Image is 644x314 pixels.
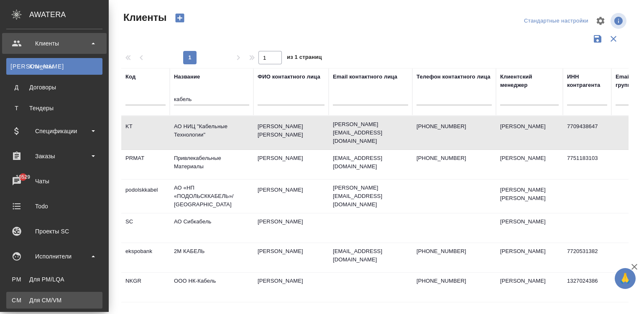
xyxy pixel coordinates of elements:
[253,273,329,302] td: [PERSON_NAME]
[590,31,606,47] button: Сохранить фильтры
[170,118,253,147] td: АО НИЦ "Кабельные Технологии"
[417,154,492,162] p: [PHONE_NUMBER]
[2,221,107,242] a: Проекты SC
[170,243,253,272] td: 2М КАБЕЛЬ
[253,243,329,272] td: [PERSON_NAME]
[10,296,98,304] div: Для CM/VM
[10,275,98,284] div: Для PM/LQA
[121,213,170,243] td: SC
[253,213,329,243] td: [PERSON_NAME]
[496,150,563,179] td: [PERSON_NAME]
[6,175,102,187] div: Чаты
[6,125,102,137] div: Спецификации
[121,182,170,211] td: podolskkabel
[333,247,408,264] p: [EMAIL_ADDRESS][DOMAIN_NAME]
[500,73,559,89] div: Клиентский менеджер
[417,277,492,285] p: [PHONE_NUMBER]
[121,273,170,302] td: NKGR
[125,73,135,81] div: Код
[29,6,109,23] div: AWATERA
[333,73,397,81] div: Email контактного лица
[2,171,107,192] a: 10529Чаты
[170,11,190,25] button: Создать
[6,150,102,162] div: Заказы
[10,62,98,71] div: Клиенты
[590,11,611,31] span: Настроить таблицу
[2,196,107,217] a: Todo
[567,73,607,89] div: ИНН контрагента
[496,213,563,243] td: [PERSON_NAME]
[563,118,611,147] td: 7709438647
[618,270,632,287] span: 🙏
[6,79,102,96] a: ДДоговоры
[333,120,408,145] p: [PERSON_NAME][EMAIL_ADDRESS][DOMAIN_NAME]
[333,184,408,209] p: [PERSON_NAME][EMAIL_ADDRESS][DOMAIN_NAME]
[121,118,170,147] td: KT
[417,122,492,131] p: [PHONE_NUMBER]
[174,73,200,81] div: Название
[563,243,611,272] td: 7720531382
[11,173,35,181] span: 10529
[615,268,636,289] button: 🙏
[253,182,329,211] td: [PERSON_NAME]
[10,104,98,112] div: Тендеры
[563,273,611,302] td: 1327024386
[6,225,102,238] div: Проекты SC
[170,273,253,302] td: ООО НК-Кабель
[121,150,170,179] td: PRMAT
[6,250,102,263] div: Исполнители
[606,31,621,47] button: Сбросить фильтры
[121,243,170,272] td: ekspobank
[121,11,166,24] span: Клиенты
[563,150,611,179] td: 7751183103
[6,200,102,213] div: Todo
[170,213,253,243] td: АО Сибкабель
[6,58,102,75] a: [PERSON_NAME]Клиенты
[6,271,102,288] a: PMДля PM/LQA
[10,83,98,91] div: Договоры
[333,154,408,171] p: [EMAIL_ADDRESS][DOMAIN_NAME]
[253,118,329,147] td: [PERSON_NAME] [PERSON_NAME]
[6,37,102,50] div: Клиенты
[253,150,329,179] td: [PERSON_NAME]
[611,13,628,29] span: Посмотреть информацию
[496,273,563,302] td: [PERSON_NAME]
[496,182,563,211] td: [PERSON_NAME] [PERSON_NAME]
[6,292,102,309] a: CMДля CM/VM
[287,52,322,64] span: из 1 страниц
[496,118,563,147] td: [PERSON_NAME]
[170,180,253,213] td: АО «НП «ПОДОЛЬСККАБЕЛЬ»/ [GEOGRAPHIC_DATA]
[522,15,590,28] div: split button
[6,100,102,116] a: ТТендеры
[170,150,253,179] td: Привлекабельные Материалы
[417,247,492,256] p: [PHONE_NUMBER]
[258,73,320,81] div: ФИО контактного лица
[417,73,491,81] div: Телефон контактного лица
[496,243,563,272] td: [PERSON_NAME]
